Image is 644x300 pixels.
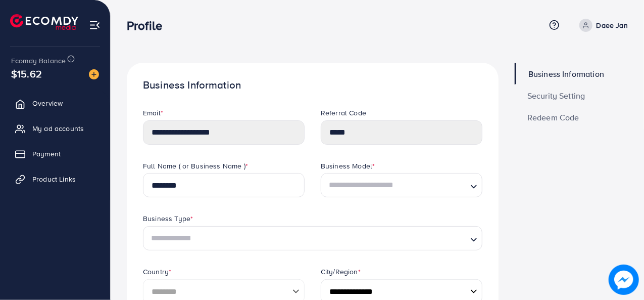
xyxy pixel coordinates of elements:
[8,93,103,113] a: Overview
[147,229,466,248] input: Search for option
[10,14,78,30] img: logo
[321,173,482,197] div: Search for option
[11,56,66,66] span: Ecomdy Balance
[32,174,76,184] span: Product Links
[143,108,163,118] label: Email
[527,92,585,100] span: Security Setting
[143,161,248,171] label: Full Name ( or Business Name )
[325,176,466,195] input: Search for option
[32,149,61,159] span: Payment
[527,113,579,121] span: Redeem Code
[127,18,170,33] h3: Profile
[597,19,628,31] p: Daee Jan
[32,123,84,134] span: My ad accounts
[528,70,604,78] span: Business Information
[609,265,639,295] img: image
[11,66,42,81] span: $15.62
[575,19,628,32] a: Daee Jan
[321,267,361,277] label: City/Region
[8,144,103,164] a: Payment
[32,98,63,108] span: Overview
[321,108,366,118] label: Referral Code
[143,213,193,224] label: Business Type
[143,226,482,250] div: Search for option
[89,69,99,79] img: image
[8,118,103,139] a: My ad accounts
[89,19,101,31] img: menu
[143,267,171,277] label: Country
[321,161,375,171] label: Business Model
[143,79,482,92] h1: Business Information
[8,169,103,189] a: Product Links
